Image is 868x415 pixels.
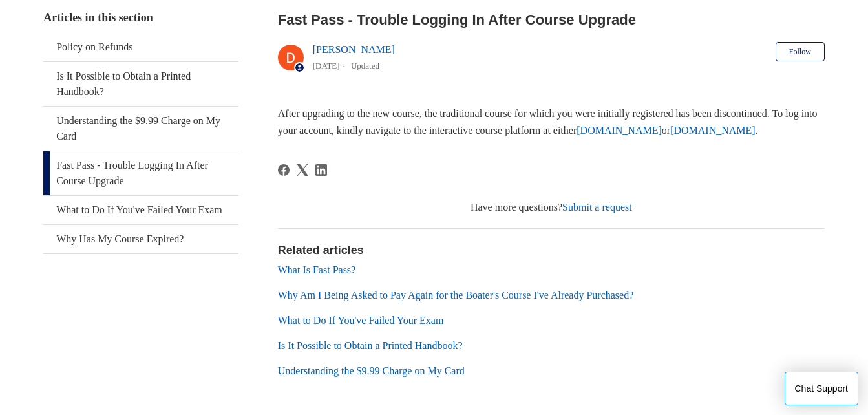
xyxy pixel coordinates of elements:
a: Is It Possible to Obtain a Printed Handbook? [278,340,463,351]
a: Policy on Refunds [43,33,238,61]
button: Chat Support [785,372,859,405]
h2: Related articles [278,242,825,259]
a: Fast Pass - Trouble Logging In After Course Upgrade [43,151,238,195]
a: Understanding the $9.99 Charge on My Card [43,107,238,151]
a: Is It Possible to Obtain a Printed Handbook? [43,62,238,106]
li: Updated [351,61,379,70]
span: After upgrading to the new course, the traditional course for which you were initially registered... [278,108,818,136]
a: What to Do If You've Failed Your Exam [43,196,238,224]
a: LinkedIn [315,164,327,176]
h2: Fast Pass - Trouble Logging In After Course Upgrade [278,9,825,30]
time: 03/01/2024, 12:18 [313,61,340,70]
a: [DOMAIN_NAME] [670,125,756,136]
a: What to Do If You've Failed Your Exam [278,315,444,326]
button: Follow Article [776,42,825,61]
a: [PERSON_NAME] [313,44,395,55]
a: Understanding the $9.99 Charge on My Card [278,365,465,376]
div: Have more questions? [278,200,825,215]
svg: Share this page on Facebook [278,164,290,176]
svg: Share this page on X Corp [297,164,308,176]
span: Articles in this section [43,11,153,24]
a: Submit a request [562,202,632,213]
a: Why Am I Being Asked to Pay Again for the Boater's Course I've Already Purchased? [278,290,634,301]
a: Why Has My Course Expired? [43,225,238,253]
a: X Corp [297,164,308,176]
a: What Is Fast Pass? [278,264,355,275]
svg: Share this page on LinkedIn [315,164,327,176]
a: Facebook [278,164,290,176]
a: [DOMAIN_NAME] [577,125,662,136]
